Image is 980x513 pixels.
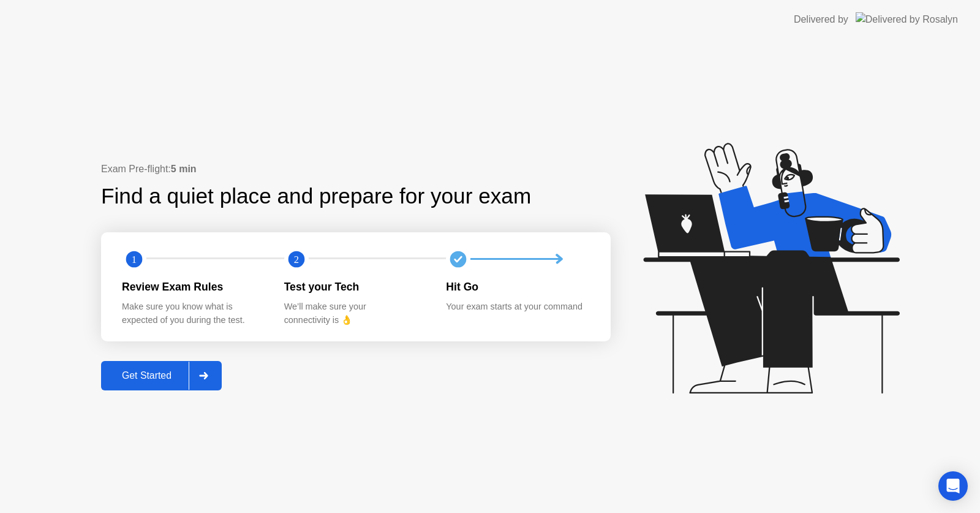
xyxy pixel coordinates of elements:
[105,370,189,381] div: Get Started
[101,361,222,390] button: Get Started
[938,471,968,501] div: Open Intercom Messenger
[122,300,265,327] div: Make sure you know what is expected of you during the test.
[446,279,589,295] div: Hit Go
[171,164,197,174] b: 5 min
[132,253,137,265] text: 1
[294,253,299,265] text: 2
[794,12,848,27] div: Delivered by
[446,300,589,314] div: Your exam starts at your command
[101,162,611,177] div: Exam Pre-flight:
[284,300,427,327] div: We’ll make sure your connectivity is 👌
[122,279,265,295] div: Review Exam Rules
[101,180,533,213] div: Find a quiet place and prepare for your exam
[284,279,427,295] div: Test your Tech
[856,12,958,26] img: Delivered by Rosalyn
